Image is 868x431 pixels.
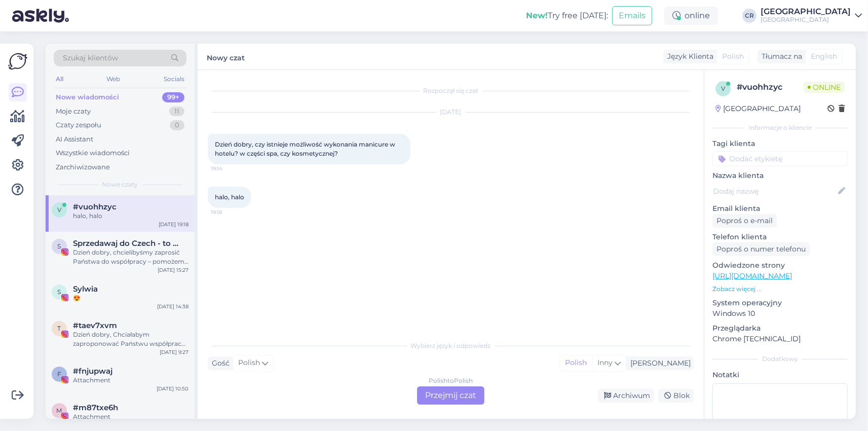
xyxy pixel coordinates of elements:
div: All [54,73,65,86]
div: Rozpoczął się czat [208,86,694,95]
div: Przejmij czat [417,386,484,405]
div: # vuohhzyc [737,81,804,93]
div: Dzień dobry, chcielibyśmy zaprosić Państwa do współpracy – pomożemy dotrzeć do czeskich i [DEMOGR... [73,248,188,266]
b: New! [526,11,548,20]
span: 19:18 [211,208,249,216]
div: [PERSON_NAME] [626,358,691,369]
input: Dodać etykietę [712,151,848,166]
div: Socials [162,73,186,86]
div: Informacje o kliencie [712,123,848,132]
a: [GEOGRAPHIC_DATA][GEOGRAPHIC_DATA] [761,8,862,24]
div: Język Klienta [663,51,713,62]
div: online [664,7,718,25]
p: Tagi klienta [712,138,848,149]
span: #taev7xvm [73,321,117,330]
div: Tłumacz na [758,51,802,62]
span: 19:14 [211,165,249,172]
div: [DATE] 19:18 [159,221,188,228]
div: Attachment [73,412,188,421]
div: Wszystkie wiadomości [56,148,130,158]
div: Poproś o e-mail [712,214,777,228]
span: Sprzedawaj do Czech - to proste! [73,239,178,248]
span: S [58,288,61,296]
div: Archiwum [598,389,654,403]
div: Zarchiwizowane [56,162,110,172]
div: Dzień dobry, Chciałabym zaproponować Państwu współpracę. Jestem blogerką z [GEOGRAPHIC_DATA] rozp... [73,330,188,348]
a: [URL][DOMAIN_NAME] [712,271,792,280]
div: [DATE] 9:27 [160,348,188,356]
div: [GEOGRAPHIC_DATA] [761,8,851,16]
span: Dzień dobry, czy istnieje możliwość wykonania manicure w hotelu? w części spa, czy kosmetycznej? [215,140,397,157]
span: Online [804,82,845,93]
div: Blok [658,389,694,403]
div: Wybierz język i odpowiedz [208,341,694,350]
p: Chrome [TECHNICAL_ID] [712,334,848,344]
p: Zobacz więcej ... [712,284,848,294]
span: Polish [238,357,260,369]
span: f [57,370,61,378]
div: [DATE] 15:27 [158,266,188,274]
button: Emails [612,6,652,25]
div: halo, halo [73,211,188,221]
span: #m87txe6h [73,403,118,412]
span: S [58,242,61,250]
div: Try free [DATE]: [526,10,608,22]
p: Odwiedzone strony [712,260,848,271]
div: Gość [208,358,230,369]
div: CR [742,9,757,23]
span: Nowe czaty [102,180,138,189]
div: Attachment [73,376,188,385]
span: English [811,51,837,62]
span: Polish [722,51,744,62]
div: Web [105,73,123,86]
div: Moje czaty [56,106,91,117]
p: Nazwa klienta [712,170,848,181]
div: AI Assistant [56,134,93,145]
div: 11 [169,106,184,117]
div: Dodatkowy [712,354,848,364]
p: Telefon klienta [712,232,848,242]
div: Polish to Polish [429,376,473,385]
p: Przeglądarka [712,323,848,334]
p: System operacyjny [712,298,848,308]
div: [DATE] 14:38 [157,303,188,310]
p: Windows 10 [712,308,848,319]
label: Nowy czat [207,50,245,63]
div: [GEOGRAPHIC_DATA] [761,16,851,24]
span: m [57,407,62,414]
div: Polish [560,355,592,371]
div: [DATE] [208,107,694,117]
span: t [58,325,61,332]
span: Inny [597,358,613,367]
img: Askly Logo [8,52,27,71]
div: [GEOGRAPHIC_DATA] [715,103,801,114]
div: 99+ [162,92,184,102]
div: 😍 [73,294,188,303]
span: halo, halo [215,193,244,201]
span: v [57,206,61,213]
span: Szukaj klientów [63,53,118,63]
p: Notatki [712,370,848,380]
div: Nowe wiadomości [56,92,119,102]
div: 0 [170,120,184,130]
div: Czaty zespołu [56,120,101,130]
span: #fnjupwaj [73,367,112,376]
span: v [721,85,725,92]
div: Poproś o numer telefonu [712,242,810,256]
input: Dodaj nazwę [713,186,836,197]
p: Email klienta [712,203,848,214]
div: [DATE] 10:50 [157,385,188,392]
span: Sylwia [73,284,98,294]
span: #vuohhzyc [73,202,117,211]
